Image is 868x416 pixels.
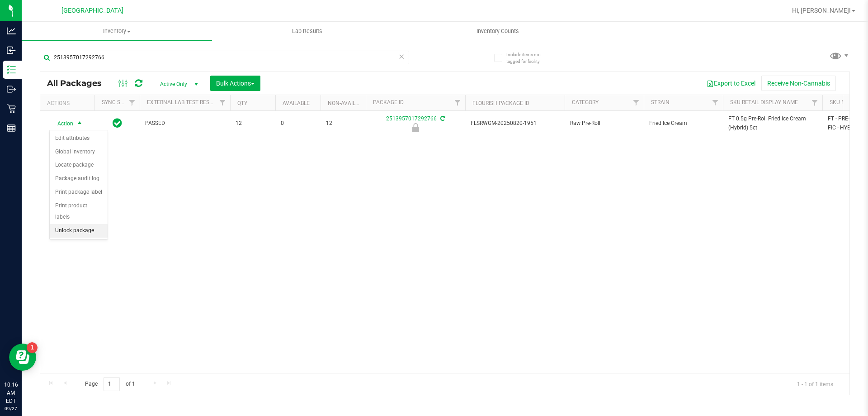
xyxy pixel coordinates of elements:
[50,186,108,199] li: Print package label
[212,22,402,41] a: Lab Results
[472,100,529,106] a: Flourish Package ID
[728,115,817,132] span: FT 0.5g Pre-Roll Fried Ice Cream (Hybrid) 5ct
[61,7,123,14] span: [GEOGRAPHIC_DATA]
[102,99,137,105] a: Sync Status
[215,95,230,110] a: Filter
[147,99,218,105] a: External Lab Test Result
[328,100,368,106] a: Non-Available
[125,95,140,110] a: Filter
[792,7,851,14] span: Hi, [PERSON_NAME]!
[4,381,18,405] p: 10:16 AM EDT
[145,119,225,128] span: PASSED
[450,95,465,110] a: Filter
[216,80,255,87] span: Bulk Actions
[104,377,120,391] input: 1
[280,27,335,35] span: Lab Results
[790,377,840,391] span: 1 - 1 of 1 items
[807,95,822,110] a: Filter
[22,27,212,35] span: Inventory
[47,100,91,106] div: Actions
[402,22,593,41] a: Inventory Counts
[113,117,122,129] span: In Sync
[22,22,212,41] a: Inventory
[7,46,16,55] inline-svg: Inbound
[7,85,16,94] inline-svg: Outbound
[629,95,644,110] a: Filter
[74,117,85,130] span: select
[4,405,18,412] p: 09/27
[236,119,270,128] span: 12
[50,145,108,159] li: Global inventory
[439,115,445,122] span: Sync from Compliance System
[730,99,798,105] a: Sku Retail Display Name
[7,65,16,74] inline-svg: Inventory
[7,124,16,133] inline-svg: Reports
[373,99,404,105] a: Package ID
[281,119,315,128] span: 0
[77,377,142,391] span: Page of 1
[701,76,761,91] button: Export to Excel
[386,115,437,122] a: 2513957017292766
[40,51,409,64] input: Search Package ID, Item Name, SKU, Lot or Part Number...
[50,199,108,224] li: Print product labels
[49,117,74,130] span: Action
[471,119,559,128] span: FLSRWGM-20250820-1951
[27,342,38,353] iframe: Resource center unread badge
[47,78,111,88] span: All Packages
[283,100,310,106] a: Available
[398,51,405,62] span: Clear
[50,158,108,172] li: Locate package
[506,51,552,65] span: Include items not tagged for facility
[464,27,531,35] span: Inventory Counts
[237,100,247,106] a: Qty
[651,99,670,105] a: Strain
[708,95,723,110] a: Filter
[570,119,638,128] span: Raw Pre-Roll
[326,119,360,128] span: 12
[50,132,108,145] li: Edit attributes
[50,172,108,186] li: Package audit log
[50,224,108,238] li: Unlock package
[364,123,467,132] div: Newly Received
[830,99,857,105] a: SKU Name
[210,76,260,91] button: Bulk Actions
[761,76,836,91] button: Receive Non-Cannabis
[649,119,717,128] span: Fried Ice Cream
[9,344,36,371] iframe: Resource center
[572,99,599,105] a: Category
[7,104,16,113] inline-svg: Retail
[7,26,16,35] inline-svg: Analytics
